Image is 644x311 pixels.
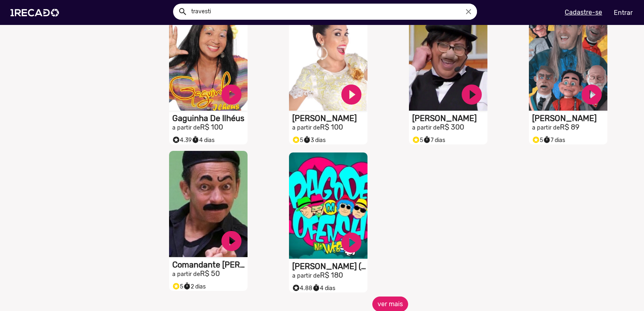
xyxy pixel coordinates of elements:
i: timer [183,280,191,290]
small: a partir de [412,124,440,131]
small: a partir de [292,124,320,131]
h2: R$ 50 [172,270,248,278]
video: S1RECADO vídeos dedicados para fãs e empresas [409,4,487,111]
span: 4 dias [192,137,215,144]
span: 4.39 [172,137,192,144]
span: 5 [412,137,423,144]
h2: R$ 180 [292,271,367,280]
i: Selo super talento [172,134,180,144]
small: a partir de [292,272,320,279]
small: stars [292,284,300,292]
i: timer [423,134,431,144]
u: Cadastre-se [565,8,602,16]
span: 4 dias [312,285,335,292]
span: 5 [172,283,183,290]
h1: Comandante [PERSON_NAME] [172,260,248,270]
video: S1RECADO vídeos dedicados para fãs e empresas [289,152,367,259]
h2: R$ 300 [412,123,487,132]
i: Selo super talento [532,134,540,144]
small: timer [192,136,199,144]
i: timer [303,134,311,144]
small: timer [543,136,551,144]
i: Selo super talento [172,280,180,290]
a: play_circle_filled [219,82,244,107]
small: a partir de [172,124,200,131]
input: Pesquisar... [185,4,477,20]
a: play_circle_filled [460,82,484,107]
span: 7 dias [543,137,565,144]
a: play_circle_filled [580,82,604,107]
video: S1RECADO vídeos dedicados para fãs e empresas [529,4,607,111]
i: timer [192,134,199,144]
i: Selo super talento [412,134,420,144]
small: timer [423,136,431,144]
i: Selo super talento [292,134,300,144]
small: stars [412,136,420,144]
span: 7 dias [423,137,445,144]
a: play_circle_filled [339,231,363,255]
small: stars [292,136,300,144]
span: 4.88 [292,285,312,292]
i: Selo super talento [292,282,300,292]
small: stars [172,136,180,144]
small: a partir de [172,271,200,278]
small: timer [183,282,191,290]
span: 5 [292,137,303,144]
video: S1RECADO vídeos dedicados para fãs e empresas [289,4,367,111]
a: play_circle_filled [339,82,363,107]
small: a partir de [532,124,560,131]
i: close [464,7,473,16]
h1: Gaguinha De Ilhéus [172,113,248,123]
h2: R$ 100 [172,123,248,132]
video: S1RECADO vídeos dedicados para fãs e empresas [169,151,248,257]
a: play_circle_filled [219,229,244,253]
h2: R$ 89 [532,123,607,132]
span: 2 dias [183,283,206,290]
h2: R$ 100 [292,123,367,132]
small: stars [532,136,540,144]
small: timer [303,136,311,144]
span: 3 dias [303,137,326,144]
span: 5 [532,137,543,144]
h1: [PERSON_NAME] [412,113,487,123]
i: timer [543,134,551,144]
a: Entrar [609,6,638,20]
h1: [PERSON_NAME] [532,113,607,123]
small: timer [312,284,320,292]
h1: [PERSON_NAME] (pagode Da Ofensa) [292,262,367,271]
small: stars [172,282,180,290]
i: timer [312,282,320,292]
h1: [PERSON_NAME] [292,113,367,123]
video: S1RECADO vídeos dedicados para fãs e empresas [169,4,248,111]
mat-icon: Example home icon [178,7,188,16]
button: Example home icon [175,4,189,18]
